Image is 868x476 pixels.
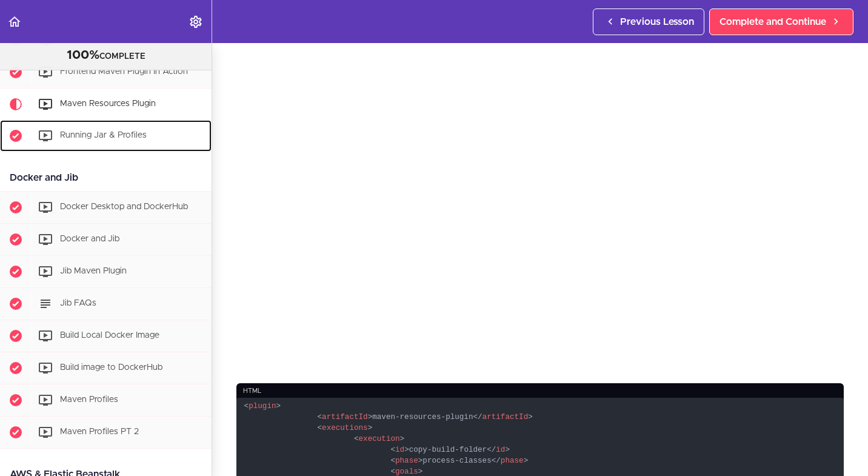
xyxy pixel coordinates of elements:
[359,435,400,443] span: execution
[473,413,532,421] span: </ >
[244,402,281,411] span: < >
[67,49,99,61] span: 100%
[395,468,418,476] span: goals
[390,468,422,476] span: < >
[322,424,368,432] span: executions
[719,15,826,29] span: Complete and Continue
[487,446,510,454] span: </ >
[318,424,373,432] span: < >
[189,15,203,29] svg: Settings Menu
[60,100,156,109] span: Maven Resources Plugin
[60,203,188,212] span: Docker Desktop and DockerHub
[354,435,404,443] span: < >
[60,68,188,76] span: Frontend Maven Plugin In Action
[60,300,96,308] span: Jib FAQs
[482,413,529,421] span: artifactId
[60,396,118,404] span: Maven Profiles
[60,332,159,340] span: Build Local Docker Image
[236,383,844,400] div: html
[395,446,404,454] span: id
[390,457,422,465] span: < >
[496,446,505,454] span: id
[60,428,139,437] span: Maven Profiles PT 2
[395,457,418,465] span: phase
[318,413,373,421] span: < >
[60,235,119,244] span: Docker and Jib
[7,15,22,29] svg: Back to course curriculum
[709,8,853,35] a: Complete and Continue
[60,267,127,276] span: Jib Maven Plugin
[501,457,524,465] span: phase
[15,48,196,64] div: COMPLETE
[249,402,276,411] span: plugin
[593,8,704,35] a: Previous Lesson
[60,364,162,372] span: Build image to DockerHub
[322,413,368,421] span: artifactId
[492,457,528,465] span: </ >
[390,446,409,454] span: < >
[620,15,694,29] span: Previous Lesson
[60,132,147,140] span: Running Jar & Profiles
